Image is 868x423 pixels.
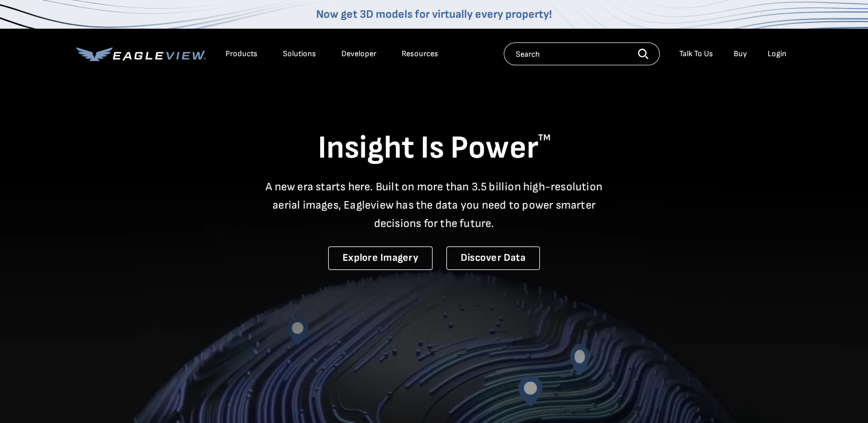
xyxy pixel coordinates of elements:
[283,49,316,59] div: Solutions
[679,49,713,59] div: Talk To Us
[402,49,438,59] div: Resources
[316,7,552,21] a: Now get 3D models for virtually every property!
[259,178,610,233] p: A new era starts here. Built on more than 3.5 billion high-resolution aerial images, Eagleview ha...
[734,49,747,59] a: Buy
[538,132,551,143] sup: TM
[768,49,787,59] div: Login
[225,49,258,59] div: Products
[504,42,660,65] input: Search
[76,128,792,169] h1: Insight Is Power
[328,246,433,270] a: Explore Imagery
[446,246,540,270] a: Discover Data
[341,49,376,59] a: Developer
